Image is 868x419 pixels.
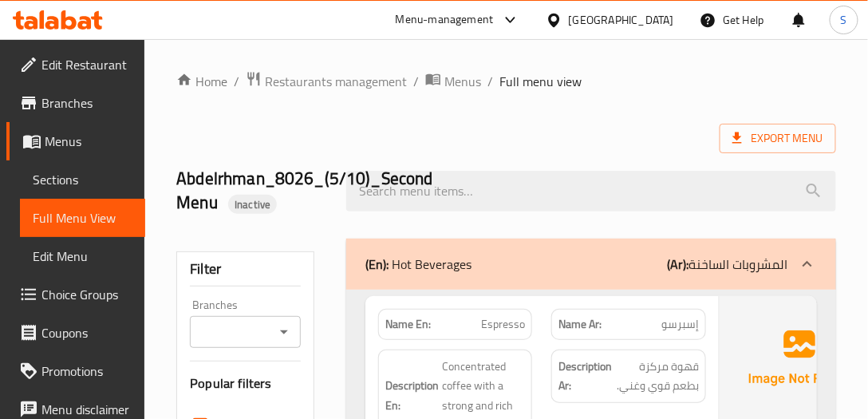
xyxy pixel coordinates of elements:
[228,195,277,214] div: Inactive
[41,55,132,74] span: Edit Restaurant
[558,316,602,333] strong: Name Ar:
[425,71,481,92] a: Menus
[569,11,674,29] div: [GEOGRAPHIC_DATA]
[499,72,582,91] span: Full menu view
[413,72,419,91] li: /
[45,132,132,151] span: Menus
[176,72,227,91] a: Home
[20,160,145,199] a: Sections
[667,255,788,274] p: المشروبات الساخنة
[732,128,823,148] span: Export Menu
[365,255,471,274] p: Hot Beverages
[176,71,836,92] nav: breadcrumb
[33,170,132,189] span: Sections
[720,124,836,153] span: Export Menu
[41,362,132,381] span: Promotions
[41,93,132,113] span: Branches
[190,252,301,287] div: Filter
[190,374,301,393] h3: Popular filters
[667,252,688,276] b: (Ar):
[396,10,494,30] div: Menu-management
[228,197,277,212] span: Inactive
[6,122,145,160] a: Menus
[176,167,327,215] h2: Abdelrhman_8026_(5/10)_Second Menu
[20,237,145,275] a: Edit Menu
[41,323,132,342] span: Coupons
[33,247,132,266] span: Edit Menu
[346,239,836,290] div: (En): Hot Beverages(Ar):المشروبات الساخنة
[841,11,847,29] span: S
[346,171,836,211] input: search
[385,376,439,415] strong: Description En:
[265,72,407,91] span: Restaurants management
[487,72,493,91] li: /
[661,316,699,333] span: إسبرسو
[615,357,699,396] span: قهوة مركزة بطعم قوي وغني.
[385,316,431,333] strong: Name En:
[6,314,145,352] a: Coupons
[20,199,145,237] a: Full Menu View
[273,321,295,343] button: Open
[444,72,481,91] span: Menus
[41,285,132,304] span: Choice Groups
[41,400,132,419] span: Menu disclaimer
[33,208,132,227] span: Full Menu View
[6,352,145,390] a: Promotions
[6,84,145,122] a: Branches
[481,316,525,333] span: Espresso
[365,252,389,276] b: (En):
[234,72,239,91] li: /
[6,45,145,84] a: Edit Restaurant
[558,357,612,396] strong: Description Ar:
[246,71,407,92] a: Restaurants management
[6,275,145,314] a: Choice Groups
